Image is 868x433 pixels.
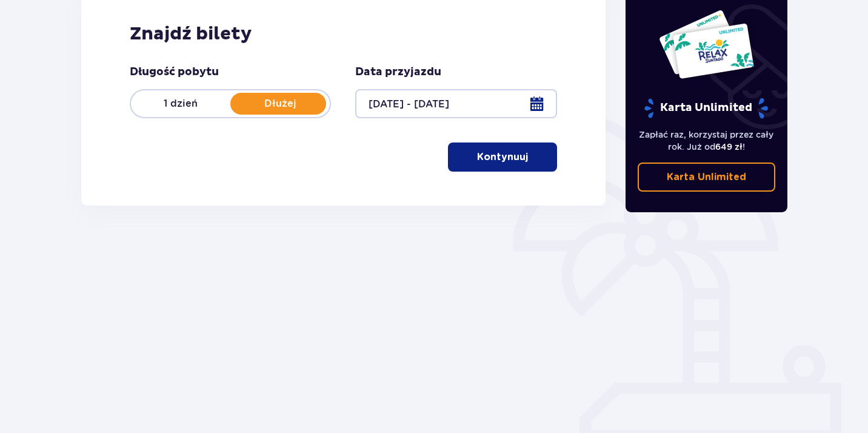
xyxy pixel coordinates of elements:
a: Karta Unlimited [638,163,776,192]
p: Kontynuuj [477,150,528,164]
p: 1 dzień [131,97,230,110]
p: Data przyjazdu [355,65,441,79]
span: 649 zł [715,142,743,152]
p: Zapłać raz, korzystaj przez cały rok. Już od ! [638,129,776,153]
p: Dłużej [230,97,330,110]
button: Kontynuuj [448,143,557,172]
p: Karta Unlimited [667,170,746,184]
p: Karta Unlimited [643,98,769,119]
h2: Znajdź bilety [130,22,557,45]
p: Długość pobytu [130,65,219,79]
